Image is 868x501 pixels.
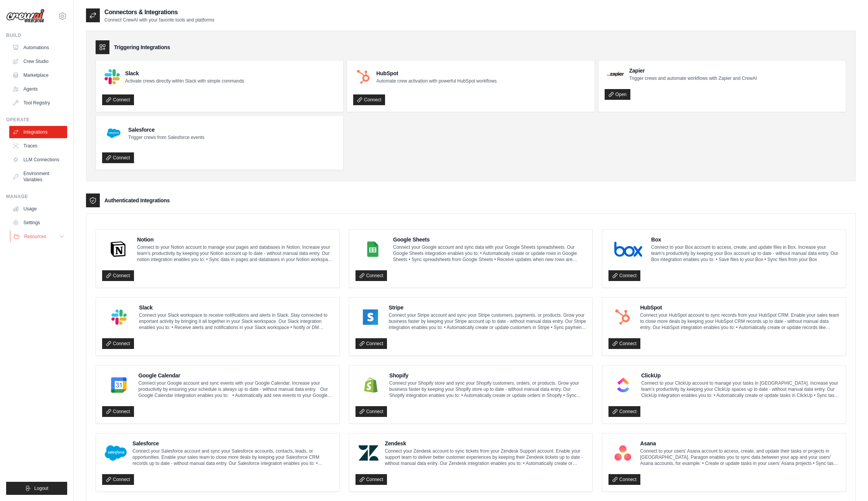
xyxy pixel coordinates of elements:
[640,440,840,447] h4: Asana
[139,312,333,331] p: Connect your Slack workspace to receive notifications and alerts in Slack. Stay connected to impo...
[9,41,67,54] a: Automations
[611,309,635,325] img: HubSpot Logo
[104,8,214,17] h2: Connectors & Integrations
[385,448,586,466] p: Connect your Zendesk account to sync tickets from your Zendesk Support account. Enable your suppo...
[605,89,630,100] a: Open
[355,406,387,417] a: Connect
[6,482,67,495] button: Logout
[102,338,134,349] a: Connect
[6,9,45,23] img: Logo
[9,69,67,81] a: Marketplace
[393,236,587,243] h4: Google Sheets
[608,270,640,281] a: Connect
[611,445,635,461] img: Asana Logo
[104,377,133,393] img: Google Calendar Logo
[358,445,380,461] img: Zendesk Logo
[389,312,586,331] p: Connect your Stripe account and sync your Stripe customers, payments, or products. Grow your busi...
[128,126,204,134] h4: Salesforce
[393,244,587,263] p: Connect your Google account and sync data with your Google Sheets spreadsheets. Our Google Sheets...
[629,75,757,81] p: Trigger crews and automate workflows with Zapier and CrewAI
[10,230,68,243] button: Resources
[9,217,67,229] a: Settings
[104,241,132,257] img: Notion Logo
[9,55,67,68] a: Crew Studio
[102,270,134,281] a: Connect
[608,474,640,485] a: Connect
[6,193,67,200] div: Manage
[34,485,48,491] span: Logout
[132,440,333,447] h4: Salesforce
[353,94,385,105] a: Connect
[114,43,170,51] h3: Triggering Integrations
[9,83,67,95] a: Agents
[641,372,840,379] h4: ClickUp
[608,406,640,417] a: Connect
[389,304,586,311] h4: Stripe
[355,270,387,281] a: Connect
[125,69,244,77] h4: Slack
[24,233,46,240] span: Resources
[358,309,384,325] img: Stripe Logo
[104,309,134,325] img: Slack Logo
[389,380,586,398] p: Connect your Shopify store and sync your Shopify customers, orders, or products. Grow your busine...
[128,134,204,141] p: Trigger crews from Salesforce events
[139,372,333,379] h4: Google Calendar
[385,440,586,447] h4: Zendesk
[611,241,646,257] img: Box Logo
[651,236,840,243] h4: Box
[102,94,134,105] a: Connect
[137,236,333,243] h4: Notion
[607,72,624,76] img: Zapier Logo
[104,124,123,142] img: Salesforce Logo
[355,474,387,485] a: Connect
[355,69,371,84] img: HubSpot Logo
[611,377,636,393] img: ClickUp Logo
[9,140,67,152] a: Traces
[389,372,586,379] h4: Shopify
[102,152,134,163] a: Connect
[641,380,840,398] p: Connect to your ClickUp account to manage your tasks in [GEOGRAPHIC_DATA]. Increase your team’s p...
[9,203,67,215] a: Usage
[629,67,757,74] h4: Zapier
[358,377,384,393] img: Shopify Logo
[104,17,214,23] p: Connect CrewAI with your favorite tools and platforms
[651,244,840,263] p: Connect to your Box account to access, create, and update files in Box. Increase your team’s prod...
[355,338,387,349] a: Connect
[9,167,67,186] a: Environment Variables
[9,154,67,166] a: LLM Connections
[608,338,640,349] a: Connect
[139,304,333,311] h4: Slack
[376,69,496,77] h4: HubSpot
[9,97,67,109] a: Tool Registry
[104,445,127,461] img: Salesforce Logo
[640,312,840,331] p: Connect your HubSpot account to sync records from your HubSpot CRM. Enable your sales team to clo...
[125,78,244,84] p: Activate crews directly within Slack with simple commands
[102,406,134,417] a: Connect
[102,474,134,485] a: Connect
[139,380,333,398] p: Connect your Google account and sync events with your Google Calendar. Increase your productivity...
[132,448,333,466] p: Connect your Salesforce account and sync your Salesforce accounts, contacts, leads, or opportunit...
[6,117,67,123] div: Operate
[640,304,840,311] h4: HubSpot
[9,126,67,138] a: Integrations
[104,197,170,204] h3: Authenticated Integrations
[358,241,388,257] img: Google Sheets Logo
[6,32,67,38] div: Build
[640,448,840,466] p: Connect to your users’ Asana account to access, create, and update their tasks or projects in [GE...
[376,78,496,84] p: Automate crew activation with powerful HubSpot workflows
[104,69,120,84] img: Slack Logo
[137,244,333,263] p: Connect to your Notion account to manage your pages and databases in Notion. Increase your team’s...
